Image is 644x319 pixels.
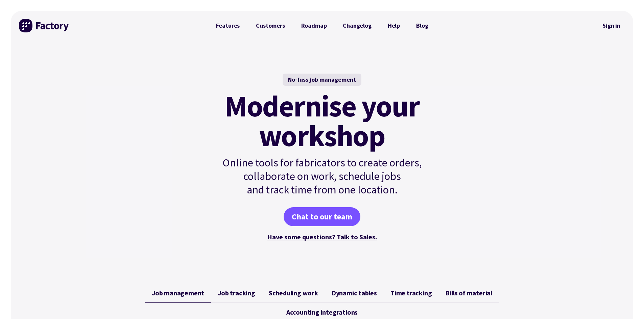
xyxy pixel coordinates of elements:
[408,19,436,32] a: Blog
[269,289,318,297] span: Scheduling work
[224,91,420,151] mark: Modernise your workshop
[445,289,492,297] span: Bills of material
[335,19,379,32] a: Changelog
[208,19,248,32] a: Features
[598,18,625,33] a: Sign in
[267,233,377,241] a: Have some questions? Talk to Sales.
[332,289,377,297] span: Dynamic tables
[598,18,625,33] nav: Secondary Navigation
[380,19,408,32] a: Help
[208,19,436,32] nav: Primary Navigation
[208,156,436,196] p: Online tools for fabricators to create orders, collaborate on work, schedule jobs and track time ...
[152,289,204,297] span: Job management
[390,289,432,297] span: Time tracking
[283,74,361,86] div: No-fuss job management
[286,308,358,316] span: Accounting integrations
[218,289,255,297] span: Job tracking
[248,19,293,32] a: Customers
[293,19,335,32] a: Roadmap
[284,207,360,226] a: Chat to our team
[19,19,70,32] img: Factory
